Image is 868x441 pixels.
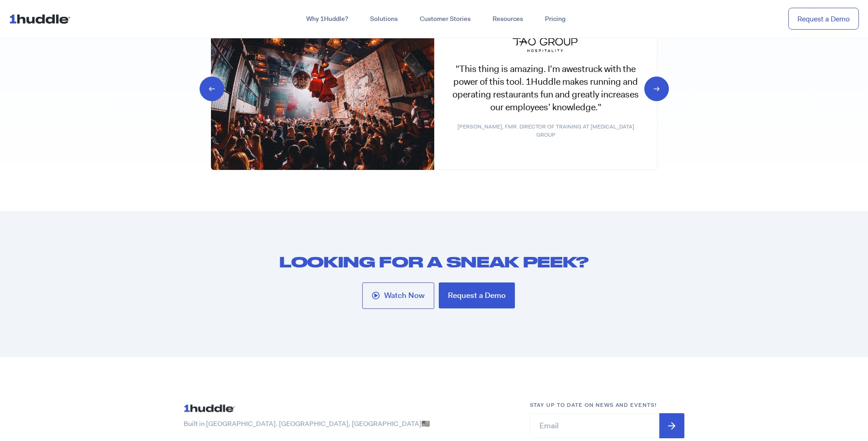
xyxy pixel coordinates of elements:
[439,282,515,308] a: Request a Demo
[452,36,639,113] div: "This thing is amazing. I’m awestruck with the power of this tool. 1Huddle makes running and oper...
[659,413,684,438] input: Submit
[644,83,653,92] div: Next slide
[511,36,580,53] img: TAO-Group.png
[409,11,482,27] a: Customer Stories
[216,83,224,92] div: Previous slide
[421,419,430,428] span: 🇺🇸
[452,123,639,139] span: [PERSON_NAME], Fmr. Director of Training at [MEDICAL_DATA] Group
[788,8,859,30] a: Request a Demo
[9,10,74,27] img: ...
[482,11,534,27] a: Resources
[384,292,425,300] span: Watch Now
[530,413,685,438] input: Email
[530,401,685,410] h6: Stay up to date on news and events!
[295,11,359,27] a: Why 1Huddle?
[211,6,434,170] img: Tony Daddabbo, Fmr. Director of Training at Tao Group
[359,11,409,27] a: Solutions
[534,11,576,27] a: Pricing
[184,401,238,415] img: ...
[448,292,506,299] span: Request a Demo
[184,419,512,429] p: Built in [GEOGRAPHIC_DATA]. [GEOGRAPHIC_DATA], [GEOGRAPHIC_DATA]
[362,282,434,309] a: Watch Now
